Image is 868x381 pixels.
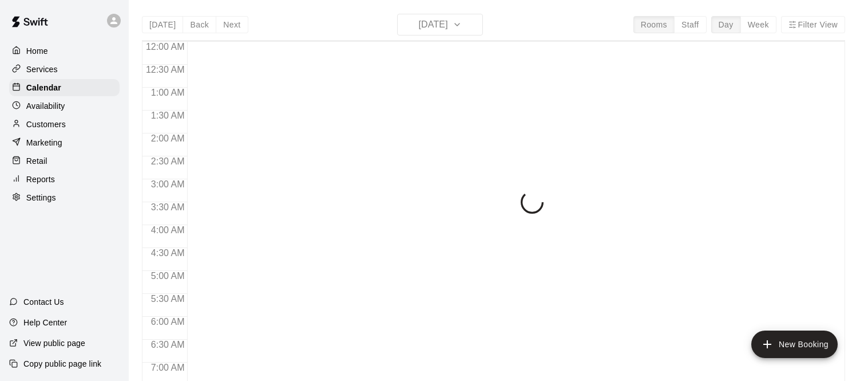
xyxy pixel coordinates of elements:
p: Reports [26,174,55,185]
a: Settings [9,189,120,206]
span: 5:00 AM [148,271,188,281]
p: Help Center [23,317,67,328]
span: 2:00 AM [148,133,188,143]
span: 4:30 AM [148,248,188,258]
a: Services [9,61,120,78]
a: Marketing [9,134,120,151]
p: Availability [26,100,65,112]
span: 5:30 AM [148,294,188,304]
span: 6:00 AM [148,317,188,327]
span: 1:00 AM [148,88,188,97]
p: View public page [23,337,85,349]
a: Availability [9,97,120,115]
a: Customers [9,116,120,133]
a: Reports [9,171,120,188]
span: 12:00 AM [143,42,188,52]
a: Home [9,42,120,60]
span: 1:30 AM [148,111,188,120]
button: add [751,331,838,358]
p: Contact Us [23,296,64,308]
p: Marketing [26,137,62,148]
span: 3:30 AM [148,202,188,212]
p: Customers [26,119,66,130]
span: 2:30 AM [148,156,188,166]
p: Settings [26,192,56,203]
span: 12:30 AM [143,65,188,74]
span: 7:00 AM [148,363,188,372]
span: 6:30 AM [148,340,188,349]
a: Calendar [9,79,120,96]
span: 4:00 AM [148,225,188,235]
a: Retail [9,152,120,170]
p: Retail [26,155,47,167]
p: Calendar [26,82,61,93]
p: Home [26,45,48,57]
span: 3:00 AM [148,179,188,189]
p: Copy public page link [23,358,101,370]
p: Services [26,64,58,75]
